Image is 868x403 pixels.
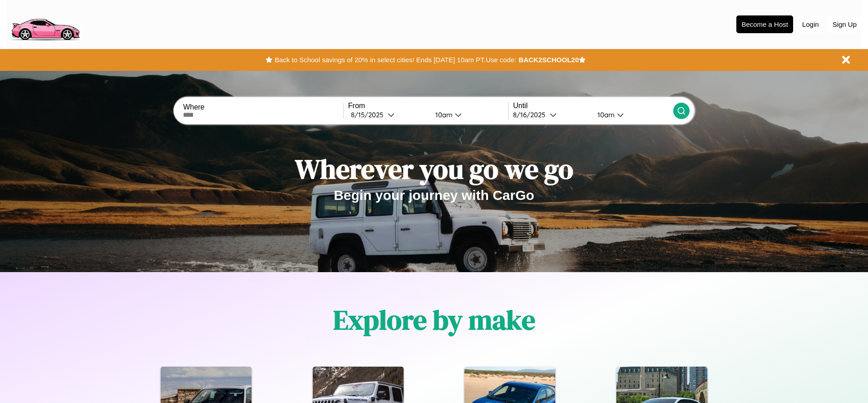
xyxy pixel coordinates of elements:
b: BACK2SCHOOL20 [518,56,579,64]
button: Login [798,16,824,33]
div: 10am [593,110,617,119]
button: 10am [428,110,508,119]
button: 8/15/2025 [348,110,428,119]
button: Back to School savings of 20% in select cities! Ends [DATE] 10am PT.Use code: [272,54,518,66]
div: 10am [431,110,455,119]
label: From [348,102,508,110]
h1: Explore by make [333,301,535,338]
label: Until [513,102,673,110]
div: 8 / 16 / 2025 [513,110,550,119]
div: 8 / 15 / 2025 [351,110,388,119]
button: Sign Up [828,16,861,33]
button: Become a Host [736,15,793,33]
label: Where [183,103,343,111]
button: 10am [590,110,673,119]
img: logo [7,5,84,43]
